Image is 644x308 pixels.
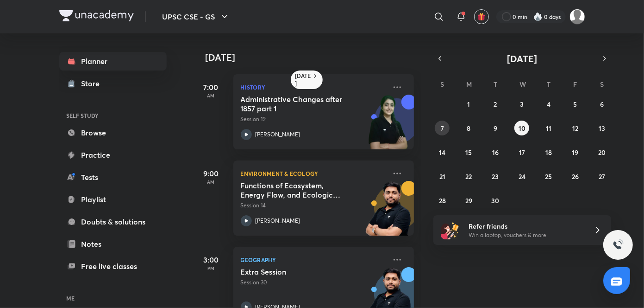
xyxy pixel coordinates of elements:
h5: 7:00 [193,82,230,93]
img: streak [533,12,543,21]
p: Geography [241,254,386,265]
button: avatar [474,9,489,24]
h5: Functions of Ecosystem, Energy Flow, and Ecological Pyramids [241,181,356,199]
abbr: September 13, 2025 [599,124,605,133]
button: September 28, 2025 [435,193,450,208]
a: Tests [59,168,167,186]
img: ttu [613,239,624,250]
h6: ME [59,290,167,306]
abbr: September 9, 2025 [494,124,497,133]
button: September 14, 2025 [435,145,450,160]
p: AM [193,179,230,185]
h5: Extra Session [241,267,356,276]
button: September 5, 2025 [568,96,582,111]
a: Doubts & solutions [59,212,167,231]
button: September 9, 2025 [488,121,503,135]
h6: Refer friends [469,221,582,231]
abbr: Saturday [600,80,604,89]
abbr: Friday [573,80,577,89]
abbr: Wednesday [519,80,526,89]
abbr: September 19, 2025 [572,148,578,157]
a: Planner [59,52,167,71]
abbr: September 29, 2025 [465,196,472,205]
abbr: September 17, 2025 [519,148,525,157]
img: Company Logo [59,10,134,21]
button: September 4, 2025 [541,96,556,111]
p: History [241,82,386,93]
abbr: September 25, 2025 [545,172,552,181]
p: AM [193,93,230,98]
img: unacademy [363,95,414,159]
abbr: September 1, 2025 [468,100,470,109]
button: September 30, 2025 [488,193,503,208]
button: September 10, 2025 [514,121,529,135]
a: Playlist [59,190,167,209]
p: Environment & Ecology [241,168,386,179]
button: September 17, 2025 [514,145,529,160]
h4: [DATE] [206,52,423,63]
button: September 8, 2025 [462,121,476,135]
button: September 24, 2025 [514,169,529,184]
p: [PERSON_NAME] [256,217,300,225]
abbr: September 8, 2025 [467,124,471,133]
abbr: September 18, 2025 [545,148,552,157]
abbr: September 27, 2025 [599,172,605,181]
p: Win a laptop, vouchers & more [469,231,582,239]
button: September 20, 2025 [594,145,609,160]
div: Store [81,78,106,89]
img: avatar [477,13,486,21]
h5: 9:00 [193,168,230,179]
button: September 1, 2025 [462,96,476,111]
button: September 16, 2025 [488,145,503,160]
abbr: September 16, 2025 [492,148,499,157]
button: September 26, 2025 [568,169,582,184]
abbr: September 6, 2025 [600,100,604,109]
h6: [DATE] [295,72,312,87]
abbr: September 26, 2025 [572,172,579,181]
abbr: Monday [467,80,472,89]
abbr: September 24, 2025 [519,172,525,181]
abbr: September 21, 2025 [439,172,445,181]
button: September 25, 2025 [541,169,556,184]
button: September 21, 2025 [435,169,450,184]
button: September 11, 2025 [541,121,556,135]
abbr: Sunday [440,80,444,89]
p: Session 30 [241,278,386,287]
abbr: September 14, 2025 [439,148,445,157]
img: referral [441,221,459,239]
abbr: Tuesday [494,80,497,89]
a: Free live classes [59,257,167,276]
abbr: September 3, 2025 [520,100,524,109]
abbr: September 15, 2025 [466,148,472,157]
a: Browse [59,123,167,142]
a: Notes [59,235,167,253]
button: September 23, 2025 [488,169,503,184]
abbr: September 30, 2025 [492,196,500,205]
a: Practice [59,146,167,164]
button: September 13, 2025 [594,121,609,135]
span: [DATE] [507,52,537,65]
button: [DATE] [446,52,598,65]
button: September 7, 2025 [435,121,450,135]
button: September 22, 2025 [462,169,476,184]
abbr: September 2, 2025 [494,100,497,109]
button: September 29, 2025 [462,193,476,208]
button: September 27, 2025 [594,169,609,184]
abbr: September 5, 2025 [573,100,577,109]
p: Session 19 [241,115,386,123]
img: saarthak [569,9,585,25]
button: September 19, 2025 [568,145,582,160]
abbr: September 12, 2025 [572,124,578,133]
abbr: September 22, 2025 [466,172,472,181]
button: September 6, 2025 [594,96,609,111]
h5: Administrative Changes after 1857 part 1 [241,95,356,113]
abbr: Thursday [547,80,550,89]
button: September 2, 2025 [488,96,503,111]
abbr: September 28, 2025 [439,196,446,205]
button: September 12, 2025 [568,121,582,135]
abbr: September 10, 2025 [519,124,525,133]
button: UPSC CSE - GS [157,7,236,26]
img: unacademy [363,181,414,245]
p: PM [193,265,230,271]
a: Company Logo [59,10,134,24]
